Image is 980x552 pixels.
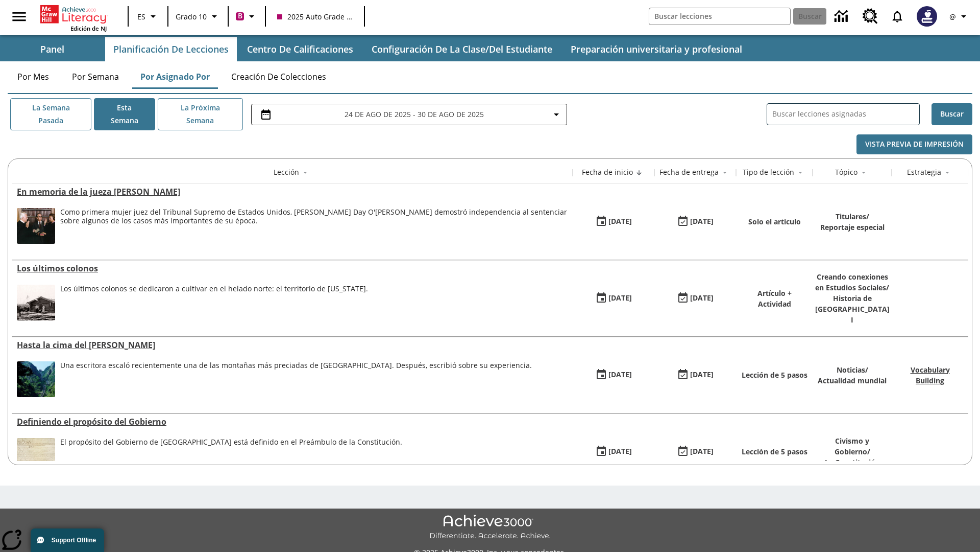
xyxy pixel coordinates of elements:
[60,438,402,474] div: El propósito del Gobierno de Estados Unidos está definido en el Preámbulo de la Constitución.
[856,3,884,30] a: Centro de recursos, Se abrirá en una pestaña nueva.
[932,103,972,125] button: Buscar
[40,4,107,25] a: Portada
[633,167,645,179] button: Sort
[105,37,237,61] button: Planificación de lecciones
[820,211,885,222] p: Titulares /
[835,167,857,177] div: Tópico
[608,445,632,458] div: [DATE]
[94,98,155,130] button: Esta semana
[941,167,953,179] button: Sort
[741,288,807,309] p: Artículo + Actividad
[17,285,55,320] img: Foto en blanco y negro de principios del siglo 20 de una pareja delante de una cabaña de madera c...
[299,167,311,179] button: Sort
[649,8,790,25] input: Buscar campo
[17,186,568,197] div: En memoria de la jueza O'Connor
[64,64,127,89] button: Por semana
[158,98,243,130] button: La próxima semana
[828,3,856,31] a: Centro de información
[223,64,334,89] button: Creación de colecciones
[40,3,107,32] div: Portada
[17,263,568,274] div: Los últimos colonos
[907,167,941,177] div: Estrategia
[232,7,262,26] button: Boost El color de la clase es rojo violeta. Cambiar el color de la clase.
[592,289,635,308] button: 08/24/25: Primer día en que estuvo disponible la lección
[608,369,632,381] div: [DATE]
[277,11,353,22] span: 2025 Auto Grade 10
[345,109,484,120] span: 24 de ago de 2025 - 30 de ago de 2025
[60,285,368,320] div: Los últimos colonos se dedicaron a cultivar en el helado norte: el territorio de Alaska.
[659,167,719,177] div: Fecha de entrega
[815,293,890,325] p: Historia de [GEOGRAPHIC_DATA] I
[137,11,145,22] span: ES
[60,438,402,447] div: El propósito del Gobierno de [GEOGRAPHIC_DATA] está definido en el Preámbulo de la Constitución.
[562,37,750,61] button: Preparación universitaria y profesional
[31,528,104,552] button: Support Offline
[60,361,532,370] div: Una escritora escaló recientemente una de las montañas más preciadas de [GEOGRAPHIC_DATA]. Despué...
[10,98,91,130] button: La semana pasada
[719,167,731,179] button: Sort
[17,339,568,351] a: Hasta la cima del monte Tai, Lecciones
[17,339,568,351] div: Hasta la cima del monte Tai
[943,7,976,26] button: Perfil/Configuración
[60,208,568,244] div: Como primera mujer juez del Tribunal Supremo de Estados Unidos, Sandra Day O'Connor demostró inde...
[743,167,794,177] div: Tipo de lección
[949,11,956,22] span: @
[818,457,887,468] p: La Constitución
[820,222,885,233] p: Reportaje especial
[429,515,551,541] img: Achieve3000 Differentiate Accelerate Achieve
[363,37,560,61] button: Configuración de la clase/del estudiante
[856,134,972,154] button: Vista previa de impresión
[794,167,806,179] button: Sort
[52,537,96,544] span: Support Offline
[274,167,299,177] div: Lección
[772,107,919,122] input: Buscar lecciones asignadas
[815,271,890,293] p: Creando conexiones en Estudios Sociales /
[673,442,717,462] button: 03/31/26: Último día en que podrá accederse la lección
[608,215,632,228] div: [DATE]
[592,212,635,232] button: 08/24/25: Primer día en que estuvo disponible la lección
[818,364,887,375] p: Noticias /
[17,416,568,427] a: Definiendo el propósito del Gobierno , Lecciones
[884,3,911,30] a: Notificaciones
[818,435,887,457] p: Civismo y Gobierno /
[238,10,242,22] span: B
[1,37,103,61] button: Panel
[550,108,562,121] svg: Collapse Date Range Filter
[673,365,717,385] button: 06/30/26: Último día en que podrá accederse la lección
[582,167,633,177] div: Fecha de inicio
[70,25,107,32] span: Edición de NJ
[690,292,714,305] div: [DATE]
[256,108,562,121] button: Seleccione el intervalo de fechas opción del menú
[742,446,807,457] p: Lección de 5 pasos
[690,369,714,381] div: [DATE]
[132,64,218,89] button: Por asignado por
[673,289,717,308] button: 08/24/25: Último día en que podrá accederse la lección
[176,11,207,22] span: Grado 10
[911,365,950,385] a: Vocabulary Building
[857,167,870,179] button: Sort
[17,263,568,274] a: Los últimos colonos, Lecciones
[132,7,164,26] button: Lenguaje: ES, Selecciona un idioma
[917,6,937,27] img: Avatar
[60,361,532,397] div: Una escritora escaló recientemente una de las montañas más preciadas de China. Después, escribió ...
[17,438,55,474] img: Este documento histórico, escrito en caligrafía sobre pergamino envejecido, es el Preámbulo de la...
[818,375,887,386] p: Actualidad mundial
[690,445,714,458] div: [DATE]
[911,3,943,30] button: Escoja un nuevo avatar
[17,186,568,197] a: En memoria de la jueza O'Connor, Lecciones
[673,212,717,232] button: 08/24/25: Último día en que podrá accederse la lección
[17,361,55,397] img: 6000 escalones de piedra para escalar el Monte Tai en la campiña china
[17,416,568,427] div: Definiendo el propósito del Gobierno
[690,215,714,228] div: [DATE]
[239,37,361,61] button: Centro de calificaciones
[60,208,568,225] div: Como primera mujer juez del Tribunal Supremo de Estados Unidos, [PERSON_NAME] Day O'[PERSON_NAME]...
[742,370,807,380] p: Lección de 5 pasos
[748,216,801,227] p: Solo el artículo
[592,442,635,462] button: 07/01/25: Primer día en que estuvo disponible la lección
[608,292,632,305] div: [DATE]
[60,285,368,293] div: Los últimos colonos se dedicaron a cultivar en el helado norte: el territorio de [US_STATE].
